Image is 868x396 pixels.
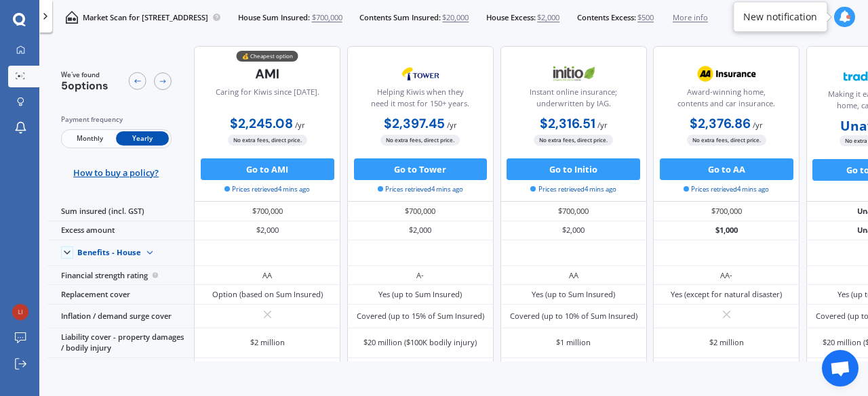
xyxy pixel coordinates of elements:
[687,135,766,145] span: No extra fees, direct price.
[347,221,494,240] div: $2,000
[556,337,591,348] div: $1 million
[47,285,194,304] div: Replacement cover
[47,328,194,358] div: Liability cover - property damages / bodily injury
[47,202,194,221] div: Sum insured (incl. GST)
[416,270,424,281] div: A-
[73,167,159,178] span: How to buy a policy?
[83,12,208,23] p: Market Scan for [STREET_ADDRESS]
[690,115,751,132] b: $2,376.86
[709,337,744,348] div: $2 million
[194,221,340,240] div: $2,000
[530,185,616,194] span: Prices retrieved 4 mins ago
[540,115,595,132] b: $2,316.51
[77,248,141,257] div: Benefits - House
[61,79,108,93] span: 5 options
[295,120,305,130] span: / yr
[63,131,116,146] span: Monthly
[357,87,484,114] div: Helping Kiwis when they need it most for 150+ years.
[690,60,762,87] img: AA.webp
[577,12,636,23] span: Contents Excess:
[534,135,613,145] span: No extra fees, direct price.
[230,115,293,132] b: $2,245.08
[354,158,488,180] button: Go to Tower
[673,12,708,23] span: More info
[509,87,637,114] div: Instant online insurance; underwritten by IAG.
[380,135,460,145] span: No extra fees, direct price.
[141,244,159,262] img: Benefit content down
[384,60,456,87] img: Tower.webp
[347,202,494,221] div: $700,000
[228,135,307,145] span: No extra fees, direct price.
[378,185,463,194] span: Prices retrieved 4 mins ago
[653,221,800,240] div: $1,000
[237,51,298,62] div: 💰 Cheapest option
[569,270,578,281] div: AA
[116,131,169,146] span: Yearly
[447,120,457,130] span: / yr
[510,311,637,322] div: Covered (up to 10% of Sum Insured)
[378,289,462,300] div: Yes (up to Sum Insured)
[359,12,441,23] span: Contents Sum Insured:
[357,311,484,322] div: Covered (up to 15% of Sum Insured)
[653,202,800,221] div: $700,000
[201,158,334,180] button: Go to AMI
[216,87,319,114] div: Caring for Kiwis since [DATE].
[312,12,342,23] span: $700,000
[684,185,769,194] span: Prices retrieved 4 mins ago
[538,60,610,87] img: Initio.webp
[363,337,477,348] div: $20 million ($100K bodily injury)
[47,358,194,377] div: Retaining wall cover
[12,304,28,320] img: 7c87bc5b9726dfac74ee6476d3e78705
[262,270,272,281] div: AA
[384,115,445,132] b: $2,397.45
[224,185,310,194] span: Prices retrieved 4 mins ago
[660,158,793,180] button: Go to AA
[597,120,608,130] span: / yr
[61,70,108,80] span: We've found
[238,12,310,23] span: House Sum Insured:
[753,120,763,130] span: / yr
[500,202,647,221] div: $700,000
[442,12,469,23] span: $20,000
[47,266,194,285] div: Financial strength rating
[743,10,817,24] div: New notification
[507,158,640,180] button: Go to Initio
[47,305,194,328] div: Inflation / demand surge cover
[532,289,615,300] div: Yes (up to Sum Insured)
[250,337,285,348] div: $2 million
[637,12,654,23] span: $500
[194,202,340,221] div: $700,000
[47,221,194,240] div: Excess amount
[65,11,78,24] img: home-and-contents.b802091223b8502ef2dd.svg
[537,12,559,23] span: $2,000
[232,60,304,87] img: AMI-text-1.webp
[486,12,536,23] span: House Excess:
[663,87,790,114] div: Award-winning home, contents and car insurance.
[61,114,172,125] div: Payment frequency
[720,270,732,281] div: AA-
[671,289,782,300] div: Yes (except for natural disaster)
[822,350,859,387] div: Open chat
[500,221,647,240] div: $2,000
[212,289,323,300] div: Option (based on Sum Insured)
